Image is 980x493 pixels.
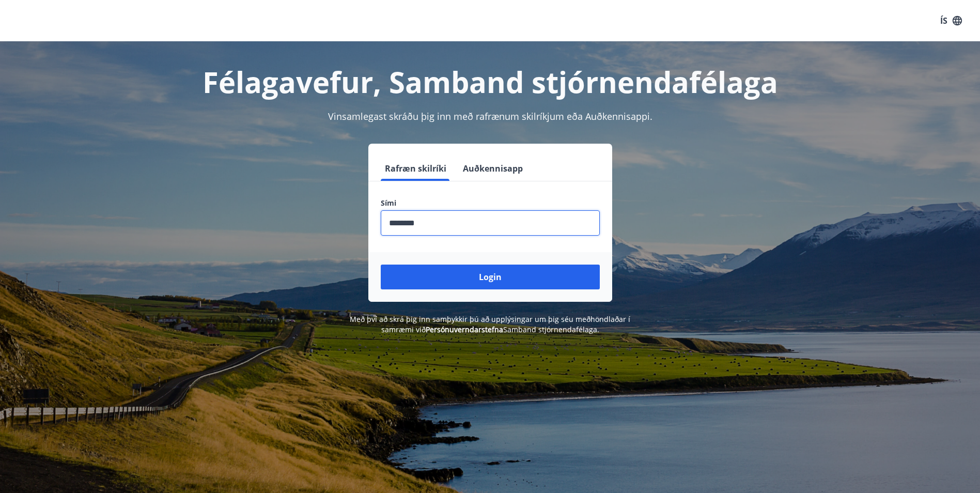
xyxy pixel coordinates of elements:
[131,62,850,101] h1: Félagavefur, Samband stjórnendafélaga
[328,110,652,122] span: Vinsamlegast skráðu þig inn með rafrænum skilríkjum eða Auðkennisappi.
[935,11,968,30] button: ÍS
[350,314,630,334] span: Með því að skrá þig inn samþykkir þú að upplýsingar um þig séu meðhöndlaðar í samræmi við Samband...
[381,198,600,208] label: Sími
[381,156,450,181] button: Rafræn skilríki
[426,325,503,334] a: Persónuverndarstefna
[459,156,527,181] button: Auðkennisapp
[381,265,600,289] button: Login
